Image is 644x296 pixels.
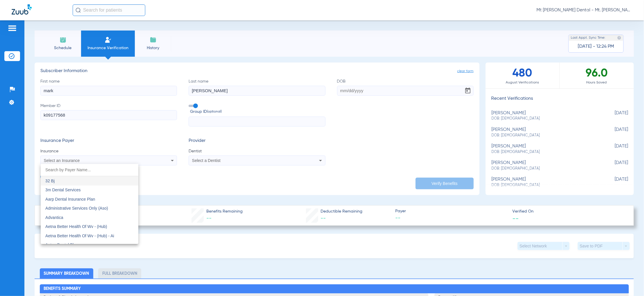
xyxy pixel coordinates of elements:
span: Aetna Better Health Of Wv - (Hub) [45,224,107,229]
input: dropdown search [41,164,138,176]
span: Aetna Dental Plans [45,242,80,247]
span: Advantica [45,215,63,220]
span: Administrative Services Only (Aso) [45,206,108,211]
iframe: Chat Widget [615,268,644,296]
span: 3m Dental Services [45,188,80,192]
span: Aetna Better Health Of Wv - (Hub) - Ai [45,233,114,238]
span: Aarp Dental Insurance Plan [45,197,95,202]
span: 32 Bj [45,179,55,183]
